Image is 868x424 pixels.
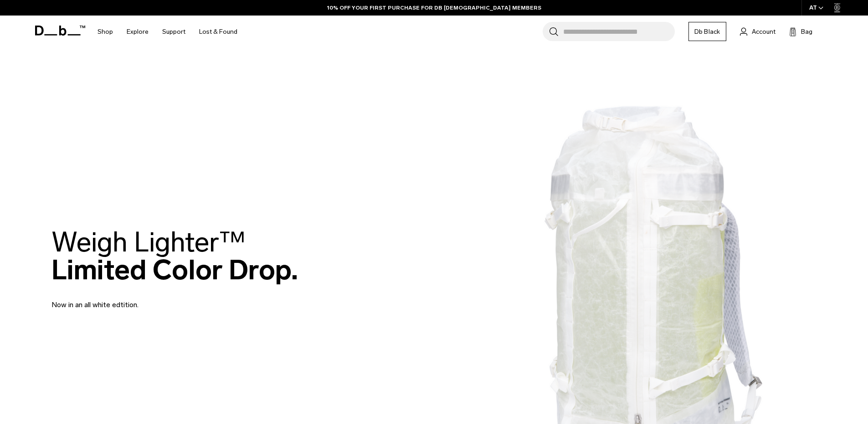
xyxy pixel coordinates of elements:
[801,27,812,37] span: Bag
[688,22,726,41] a: Db Black
[127,16,149,48] a: Explore
[51,225,246,259] span: Weigh Lighter™
[51,288,270,310] p: Now in an all white edtition.
[98,16,113,48] a: Shop
[91,16,244,48] nav: Main Navigation
[162,16,185,48] a: Support
[752,27,776,37] span: Account
[740,26,776,37] a: Account
[327,4,541,12] a: 10% OFF YOUR FIRST PURCHASE FOR DB [DEMOGRAPHIC_DATA] MEMBERS
[51,228,298,284] h2: Limited Color Drop.
[199,16,237,48] a: Lost & Found
[789,26,812,37] button: Bag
